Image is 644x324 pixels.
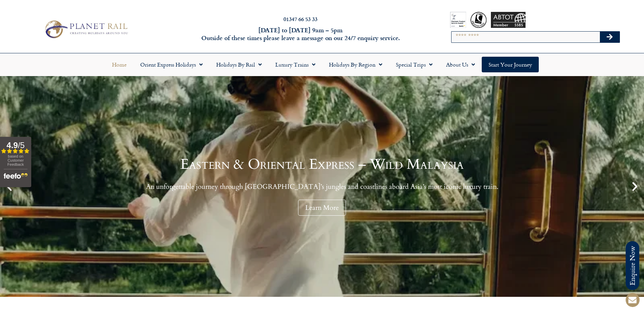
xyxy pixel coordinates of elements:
a: Home [105,57,133,72]
button: Search [600,32,620,42]
a: 01347 66 53 33 [283,15,317,23]
nav: Menu [3,57,641,72]
a: Special Trips [389,57,439,72]
a: About Us [439,57,482,72]
div: Next slide [629,181,641,192]
a: Holidays by Rail [209,57,269,72]
p: An unforgettable journey through [GEOGRAPHIC_DATA]’s jungles and coastlines aboard Asia’s most ic... [146,182,498,191]
h6: [DATE] to [DATE] 9am – 5pm Outside of these times please leave a message on our 24/7 enquiry serv... [173,26,428,42]
a: Orient Express Holidays [133,57,209,72]
a: Start your Journey [482,57,539,72]
a: Holidays by Region [322,57,389,72]
img: Planet Rail Train Holidays Logo [41,18,130,40]
a: Luxury Trains [269,57,322,72]
h1: Eastern & Oriental Express – Wild Malaysia [146,157,498,172]
a: Learn More [298,200,346,216]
